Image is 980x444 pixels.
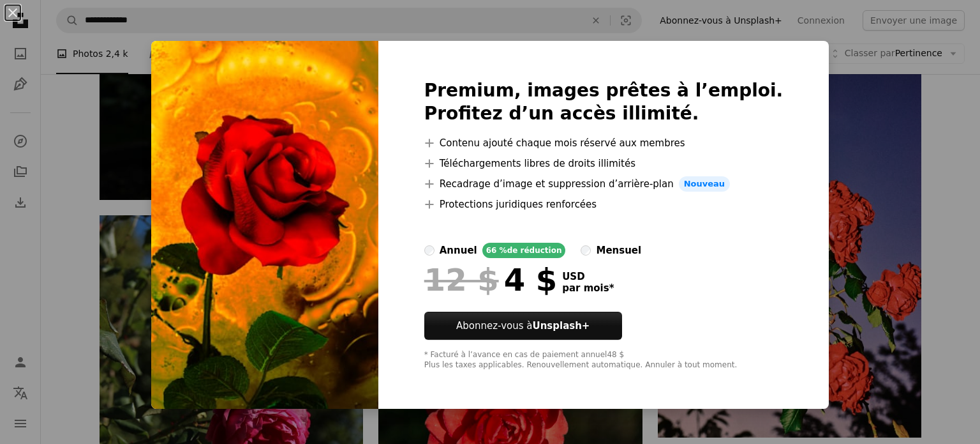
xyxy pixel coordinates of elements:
[679,176,730,192] span: Nouveau
[424,79,783,125] h2: Premium, images prêtes à l’emploi. Profitez d’un accès illimité.
[424,312,622,340] button: Abonnez-vous àUnsplash+
[424,245,434,256] input: annuel66 %de réduction
[562,282,614,294] span: par mois *
[581,245,591,256] input: mensuel
[532,320,590,332] strong: Unsplash+
[482,243,566,258] div: 66 % de réduction
[424,156,783,171] li: Téléchargements libres de droits illimités
[424,263,499,296] span: 12 $
[424,197,783,212] li: Protections juridiques renforcées
[440,243,477,258] div: annuel
[424,176,783,192] li: Recadrage d’image et suppression d’arrière-plan
[562,271,614,282] span: USD
[596,243,641,258] div: mensuel
[424,350,783,371] div: * Facturé à l’avance en cas de paiement annuel 48 $ Plus les taxes applicables. Renouvellement au...
[424,135,783,151] li: Contenu ajouté chaque mois réservé aux membres
[151,41,378,409] img: premium_photo-1706896055883-880d1710dc2f
[424,263,557,296] div: 4 $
